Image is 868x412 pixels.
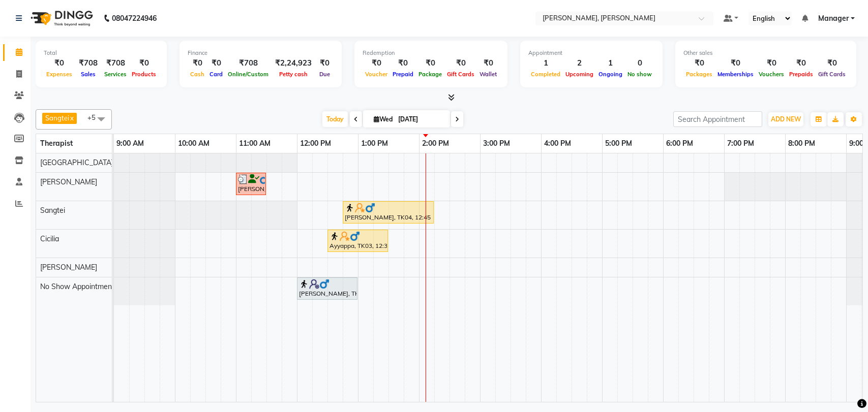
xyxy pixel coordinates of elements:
span: Sales [78,71,98,78]
a: 9:00 AM [114,136,146,151]
button: ADD NEW [768,112,803,126]
span: Therapist [40,139,73,148]
span: Wallet [477,71,499,78]
a: 3:00 PM [481,136,513,151]
div: ₹0 [816,57,848,69]
span: Manager [818,13,849,24]
span: Completed [528,71,563,78]
span: No Show Appointment [40,282,114,291]
div: ₹0 [390,57,416,69]
a: 8:00 PM [786,136,818,151]
div: Appointment [528,49,654,57]
a: 2:00 PM [420,136,452,151]
span: Prepaids [787,71,816,78]
div: 1 [596,57,625,69]
span: Gift Cards [816,71,848,78]
div: [PERSON_NAME], TK01, 12:00 PM-01:00 PM, Swedish Therapy (60) [298,279,356,298]
span: Gift Cards [444,71,477,78]
div: ₹0 [683,57,715,69]
div: 1 [528,57,563,69]
span: Upcoming [563,71,596,78]
input: Search Appointment [673,111,762,127]
span: Sangtei [40,206,65,215]
div: ₹2,24,923 [271,57,316,69]
span: +5 [87,113,103,121]
span: Today [322,111,348,127]
div: ₹0 [715,57,756,69]
span: Voucher [363,71,390,78]
span: [PERSON_NAME] [40,177,97,186]
span: Memberships [715,71,756,78]
a: 12:00 PM [297,136,334,151]
a: 7:00 PM [725,136,757,151]
span: Due [317,71,333,78]
div: ₹0 [756,57,787,69]
div: Redemption [363,49,499,57]
a: 6:00 PM [664,136,696,151]
span: Card [207,71,225,78]
span: Wed [371,115,395,123]
span: No show [625,71,654,78]
div: ₹0 [787,57,816,69]
span: Online/Custom [225,71,271,78]
div: ₹0 [444,57,477,69]
span: Sangtei [45,114,69,122]
span: Products [129,71,159,78]
span: ADD NEW [771,115,801,123]
span: Cash [188,71,207,78]
div: Ayyappa, TK03, 12:30 PM-01:30 PM, Swedish Therapy (60) [328,231,387,250]
div: ₹0 [477,57,499,69]
a: 10:00 AM [175,136,212,151]
a: 4:00 PM [542,136,574,151]
div: Finance [188,49,334,57]
div: ₹0 [44,57,75,69]
span: Prepaid [390,71,416,78]
span: [GEOGRAPHIC_DATA] [40,158,113,167]
div: ₹0 [416,57,444,69]
span: Expenses [44,71,75,78]
span: Packages [683,71,715,78]
div: [PERSON_NAME], TK04, 12:45 PM-02:15 PM, Balinese Therapy (90) [344,203,433,222]
input: 2025-09-03 [395,112,446,127]
img: logo [26,4,96,33]
div: Other sales [683,49,848,57]
span: Petty cash [277,71,310,78]
span: Package [416,71,444,78]
a: x [69,114,74,122]
a: 1:00 PM [358,136,391,151]
div: 0 [625,57,654,69]
div: 2 [563,57,596,69]
div: ₹0 [129,57,159,69]
a: 11:00 AM [236,136,273,151]
span: Services [102,71,129,78]
div: ₹708 [75,57,102,69]
span: [PERSON_NAME] [40,263,97,272]
span: Cicilia [40,234,59,243]
b: 08047224946 [112,4,157,33]
span: Vouchers [756,71,787,78]
div: ₹0 [316,57,334,69]
div: ₹0 [363,57,390,69]
div: ₹0 [188,57,207,69]
a: 5:00 PM [603,136,635,151]
div: [PERSON_NAME], TK02, 11:00 AM-11:30 AM, Foot Reflexology [237,174,265,194]
div: ₹708 [225,57,271,69]
div: ₹0 [207,57,225,69]
span: Ongoing [596,71,625,78]
div: ₹708 [102,57,129,69]
div: Total [44,49,159,57]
